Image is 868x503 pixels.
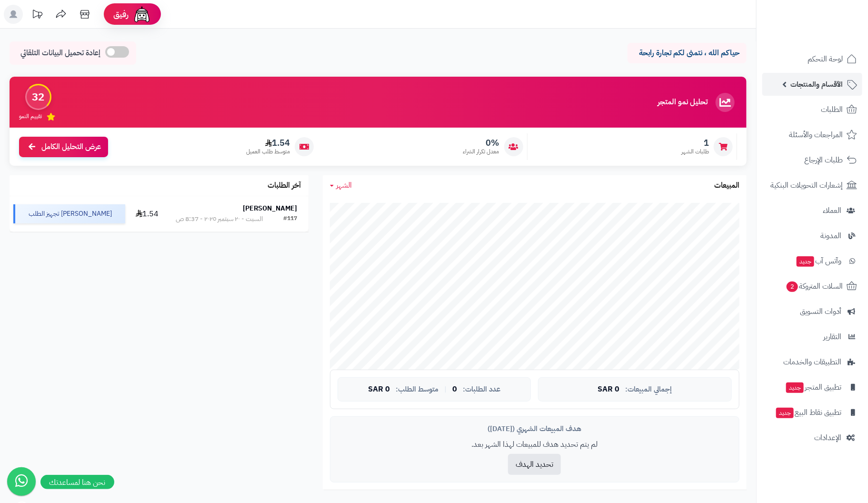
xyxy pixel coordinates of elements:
[786,382,804,393] span: جديد
[808,52,843,66] span: لوحة التحكم
[268,181,301,190] h3: آخر الطلبات
[762,351,862,373] a: التطبيقات والخدمات
[762,224,862,247] a: المدونة
[338,424,732,434] div: هدف المبيعات الشهري ([DATE])
[789,128,843,141] span: المراجعات والأسئلة
[463,385,500,393] span: عدد الطلبات:
[20,48,100,59] span: إعادة تحميل البيانات التلقائي
[785,381,841,394] span: تطبيق المتجر
[762,401,862,424] a: تطبيق نقاط البيعجديد
[787,282,798,292] span: 2
[800,305,841,318] span: أدوات التسويق
[762,275,862,298] a: السلات المتروكة2
[368,385,390,394] span: 0 SAR
[770,179,843,192] span: إشعارات التحويلات البنكية
[19,112,42,121] span: تقييم النمو
[823,204,841,217] span: العملاء
[783,355,841,369] span: التطبيقات والخدمات
[176,214,263,224] div: السبت - ٢٠ سبتمبر ٢٠٢٥ - 8:37 ص
[804,153,843,167] span: طلبات الإرجاع
[508,454,561,475] button: تحديد الهدف
[821,103,843,116] span: الطلبات
[338,439,732,450] p: لم يتم تحديد هدف للمبيعات لهذا الشهر بعد.
[762,426,862,449] a: الإعدادات
[796,254,841,268] span: وآتس آب
[762,376,862,399] a: تطبيق المتجرجديد
[786,280,843,293] span: السلات المتروكة
[714,181,739,190] h3: المبيعات
[775,406,841,419] span: تطبيق نقاط البيع
[463,148,499,156] span: معدل تكرار الشراء
[762,174,862,197] a: إشعارات التحويلات البنكية
[246,148,290,156] span: متوسط طلب العميل
[790,78,843,91] span: الأقسام والمنتجات
[762,250,862,272] a: وآتس آبجديد
[635,48,739,59] p: حياكم الله ، نتمنى لكم تجارة رابحة
[776,408,794,418] span: جديد
[658,98,708,107] h3: تحليل نمو المتجر
[762,300,862,323] a: أدوات التسويق
[132,5,151,24] img: ai-face.png
[762,123,862,146] a: المراجعات والأسئلة
[129,196,165,231] td: 1.54
[243,203,298,213] strong: [PERSON_NAME]
[19,137,108,157] a: عرض التحليل الكامل
[246,138,290,148] span: 1.54
[762,199,862,222] a: العملاء
[681,148,709,156] span: طلبات الشهر
[762,325,862,348] a: التقارير
[814,431,841,444] span: الإعدادات
[762,149,862,171] a: طلبات الإرجاع
[444,386,447,393] span: |
[13,204,125,223] div: [PERSON_NAME] تجهيز الطلب
[284,214,298,224] div: #117
[797,256,814,267] span: جديد
[762,48,862,70] a: لوحة التحكم
[25,5,49,26] a: تحديثات المنصة
[681,138,709,148] span: 1
[41,141,101,152] span: عرض التحليل الكامل
[598,385,620,394] span: 0 SAR
[330,180,352,191] a: الشهر
[452,385,457,394] span: 0
[823,330,841,343] span: التقارير
[820,229,841,242] span: المدونة
[113,9,129,20] span: رفيق
[396,385,439,393] span: متوسط الطلب:
[337,180,352,191] span: الشهر
[762,98,862,121] a: الطلبات
[626,385,672,393] span: إجمالي المبيعات:
[463,138,499,148] span: 0%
